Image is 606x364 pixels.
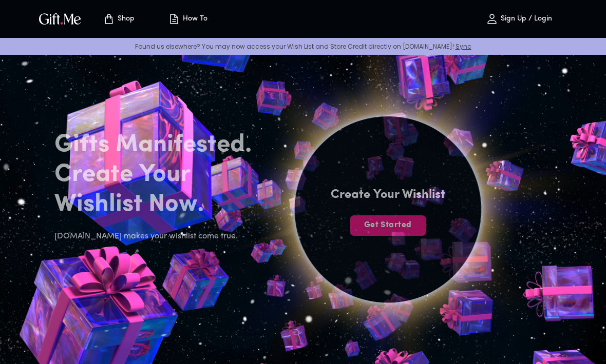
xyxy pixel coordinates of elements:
button: Store page [90,3,147,35]
button: How To [159,3,216,35]
h2: Wishlist Now. [54,190,268,219]
img: GiftMe Logo [37,11,83,26]
a: Sync [456,42,471,51]
h4: Create Your Wishlist [331,187,445,203]
h2: Gifts Manifested. [54,130,268,160]
h6: [DOMAIN_NAME] makes your wishlist come true. [54,230,268,243]
p: Shop [115,15,135,24]
button: Get Started [350,215,426,236]
button: GiftMe Logo [36,13,84,25]
h2: Create Your [54,160,268,190]
button: Sign Up / Login [467,3,570,35]
p: Sign Up / Login [498,15,552,24]
p: Found us elsewhere? You may now access your Wish List and Store Credit directly on [DOMAIN_NAME]! [8,42,598,51]
span: Get Started [350,219,426,231]
p: How To [180,15,207,24]
img: how-to.svg [168,13,180,25]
